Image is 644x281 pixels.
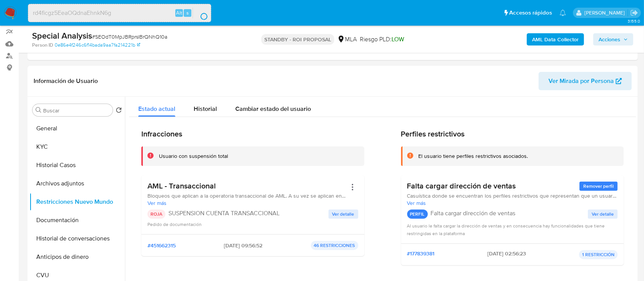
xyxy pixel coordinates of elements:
[36,107,42,113] button: Buscar
[549,72,614,90] span: Ver Mirada por Persona
[584,9,628,16] p: ezequiel.castrillon@mercadolibre.com
[527,33,584,45] button: AML Data Collector
[628,18,640,24] span: 3.155.0
[28,8,211,18] input: Buscar usuario o caso...
[392,35,404,44] span: LOW
[176,9,182,16] span: Alt
[116,107,122,115] button: Volver al orden por defecto
[29,119,125,138] button: General
[55,42,140,49] a: 0e86e4f246c6f14bada9aa7fa214221b
[193,8,208,18] button: search-icon
[29,193,125,211] button: Restricciones Nuevo Mundo
[261,34,334,45] p: STANDBY - ROI PROPOSAL
[34,77,98,85] h1: Información de Usuario
[186,9,189,16] span: s
[593,33,633,45] button: Acciones
[560,10,566,16] a: Notificaciones
[509,9,552,17] span: Accesos rápidos
[599,33,620,45] span: Acciones
[29,211,125,229] button: Documentación
[630,9,638,17] a: Salir
[29,229,125,248] button: Historial de conversaciones
[360,35,404,44] span: Riesgo PLD:
[29,138,125,156] button: KYC
[29,156,125,174] button: Historial Casos
[32,29,92,42] b: Special Analysis
[43,107,110,114] input: Buscar
[539,72,632,90] button: Ver Mirada por Persona
[29,248,125,266] button: Anticipos de dinero
[337,35,357,44] div: MLA
[532,33,579,45] b: AML Data Collector
[92,33,167,41] span: # SEOdT0MpJBRprsIBrQNhQ10a
[29,174,125,193] button: Archivos adjuntos
[32,42,53,49] b: Person ID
